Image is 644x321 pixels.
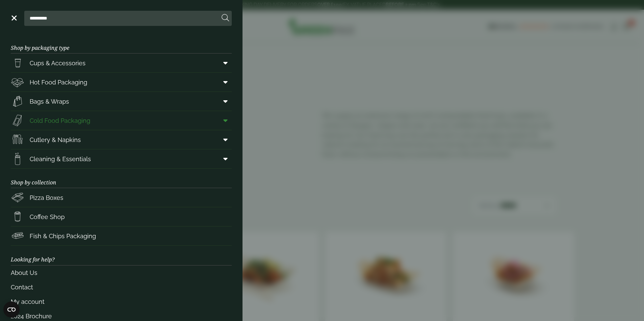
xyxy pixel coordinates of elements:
[11,191,24,204] img: Pizza_boxes.svg
[30,193,63,202] span: Pizza Boxes
[11,130,232,149] a: Cutlery & Napkins
[30,231,96,241] span: Fish & Chips Packaging
[11,294,232,309] a: My account
[11,75,24,89] img: Deli_box.svg
[11,188,232,207] a: Pizza Boxes
[11,53,232,72] a: Cups & Accessories
[11,210,24,223] img: HotDrink_paperCup.svg
[11,149,232,168] a: Cleaning & Essentials
[30,59,86,68] span: Cups & Accessories
[11,92,232,111] a: Bags & Wraps
[11,152,24,166] img: open-wipe.svg
[11,114,24,127] img: Sandwich_box.svg
[30,97,69,106] span: Bags & Wraps
[3,301,20,318] button: Open CMP widget
[30,135,81,144] span: Cutlery & Napkins
[11,229,24,243] img: FishNchip_box.svg
[30,154,91,164] span: Cleaning & Essentials
[11,133,24,146] img: Cutlery.svg
[30,212,65,221] span: Coffee Shop
[11,226,232,245] a: Fish & Chips Packaging
[11,169,232,188] h3: Shop by collection
[11,95,24,108] img: Paper_carriers.svg
[11,280,232,294] a: Contact
[30,78,87,87] span: Hot Food Packaging
[11,34,232,53] h3: Shop by packaging type
[11,73,232,92] a: Hot Food Packaging
[11,111,232,130] a: Cold Food Packaging
[11,265,232,280] a: About Us
[30,116,90,125] span: Cold Food Packaging
[11,207,232,226] a: Coffee Shop
[11,56,24,70] img: PintNhalf_cup.svg
[11,246,232,265] h3: Looking for help?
